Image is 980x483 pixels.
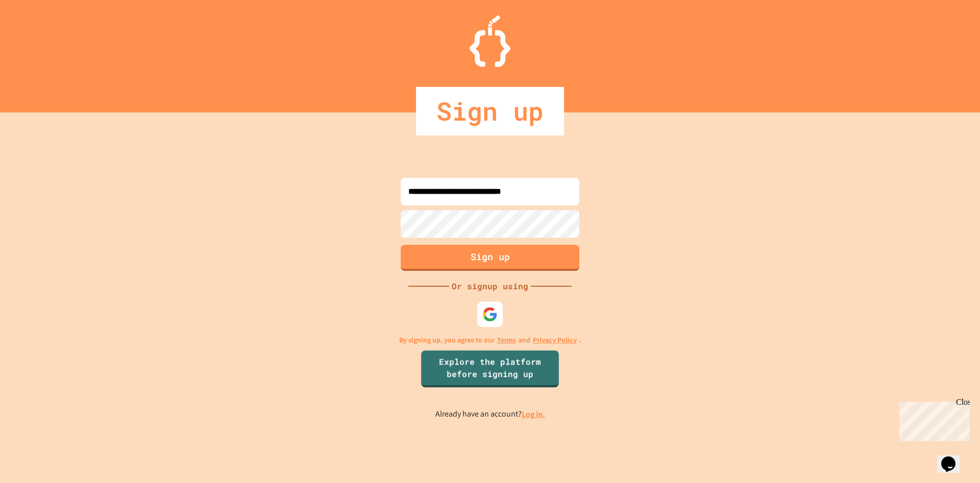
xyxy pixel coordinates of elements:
button: Sign up [401,245,579,271]
iframe: chat widget [937,442,970,473]
div: Or signup using [449,280,531,292]
img: google-icon.svg [482,307,498,322]
p: Already have an account? [435,408,545,421]
p: By signing up, you agree to our and . [399,335,581,346]
div: Chat with us now!Close [4,4,70,65]
iframe: chat widget [895,398,970,441]
a: Explore the platform before signing up [421,350,559,387]
a: Privacy Policy [533,335,577,346]
a: Log in. [522,409,545,420]
a: Terms [497,335,516,346]
div: Sign up [416,87,564,135]
img: Logo.svg [470,15,510,67]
